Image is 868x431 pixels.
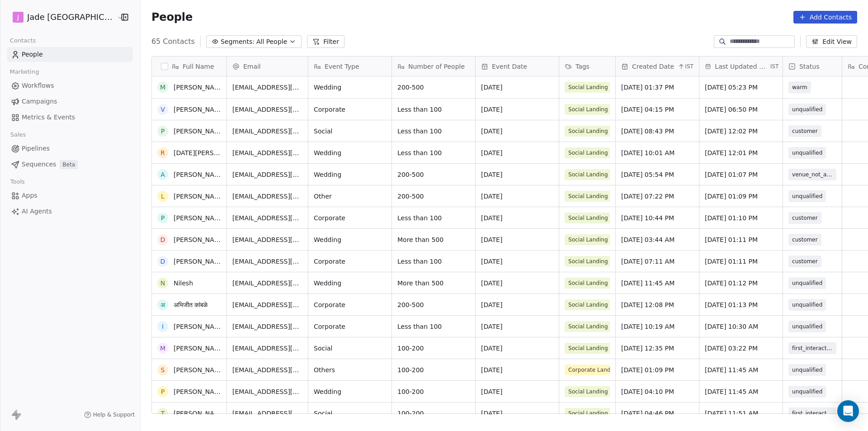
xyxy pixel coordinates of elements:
[157,169,168,180] span: A
[481,257,502,266] span: [DATE]
[481,344,502,353] span: [DATE]
[632,62,674,71] span: Created Date
[314,279,341,288] span: Wedding
[157,82,168,93] span: M
[232,170,302,179] span: [EMAIL_ADDRESS][DOMAIN_NAME]
[705,235,758,244] span: [DATE] 01:11 PM
[397,235,443,244] span: More than 500
[11,9,111,25] button: JJade [GEOGRAPHIC_DATA]
[232,409,302,418] span: [EMAIL_ADDRESS][DOMAIN_NAME]
[7,78,133,93] a: Workflows
[397,365,424,374] span: 100-200
[314,127,333,136] span: Social
[621,322,675,331] span: [DATE] 10:19 AM
[232,344,302,353] span: [EMAIL_ADDRESS][DOMAIN_NAME]
[621,365,674,374] span: [DATE] 01:09 PM
[705,170,758,179] span: [DATE] 01:07 PM
[314,105,345,114] span: Corporate
[621,148,675,157] span: [DATE] 10:01 AM
[174,127,221,136] span: [PERSON_NAME]
[715,62,768,71] span: Last Updated Date
[183,62,214,71] span: Full Name
[157,408,168,419] span: T
[705,322,758,331] span: [DATE] 10:30 AM
[621,300,674,309] span: [DATE] 12:08 PM
[314,235,341,244] span: Wedding
[621,235,675,244] span: [DATE] 03:44 AM
[221,37,255,47] span: Segments:
[22,191,38,200] span: Apps
[157,386,168,397] span: P
[22,160,56,169] span: Sequences
[705,257,758,266] span: [DATE] 01:11 PM
[481,387,502,396] span: [DATE]
[621,387,674,396] span: [DATE] 04:10 PM
[397,387,424,396] span: 100-200
[705,148,758,157] span: [DATE] 12:01 PM
[481,279,502,288] span: [DATE]
[397,322,442,331] span: Less than 100
[22,97,57,106] span: Campaigns
[232,127,302,136] span: [EMAIL_ADDRESS][DOMAIN_NAME]
[232,148,302,157] span: [EMAIL_ADDRESS][DOMAIN_NAME]
[314,322,345,331] span: Corporate
[314,83,341,92] span: Wedding
[621,170,674,179] span: [DATE] 05:54 PM
[705,105,758,114] span: [DATE] 06:50 PM
[325,62,359,71] span: Event Type
[232,235,302,244] span: [EMAIL_ADDRESS][DOMAIN_NAME]
[152,57,226,76] div: Full Name
[481,409,502,418] span: [DATE]
[481,148,502,157] span: [DATE]
[174,148,221,157] span: [DATE][PERSON_NAME]
[621,279,675,288] span: [DATE] 11:45 AM
[157,213,168,223] span: P
[621,127,674,136] span: [DATE] 08:43 PM
[243,62,261,71] span: Email
[157,365,168,375] span: S
[232,365,302,374] span: [EMAIL_ADDRESS][DOMAIN_NAME]
[232,300,302,309] span: [EMAIL_ADDRESS][DOMAIN_NAME]
[27,11,115,23] span: Jade [GEOGRAPHIC_DATA]
[314,300,345,309] span: Corporate
[621,192,674,201] span: [DATE] 07:22 PM
[157,191,168,202] span: L
[314,213,345,223] span: Corporate
[314,170,341,179] span: Wedding
[6,65,43,79] span: Marketing
[481,105,502,114] span: [DATE]
[392,57,475,76] div: Number of People
[157,234,168,245] span: D
[174,170,221,179] span: [PERSON_NAME][DEMOGRAPHIC_DATA]
[7,157,133,172] a: SequencesBeta
[152,76,227,414] div: grid
[60,160,78,169] span: Beta
[481,322,502,331] span: [DATE]
[157,147,168,158] span: R
[174,344,221,353] span: [PERSON_NAME]
[621,409,674,418] span: [DATE] 04:46 PM
[314,365,335,374] span: Others
[397,409,424,418] span: 100-200
[174,300,208,309] span: अभिजीत कांबळे
[232,105,302,114] span: [EMAIL_ADDRESS][DOMAIN_NAME]
[481,170,502,179] span: [DATE]
[705,387,758,396] span: [DATE] 11:45 AM
[308,57,392,76] div: Event Type
[232,279,302,288] span: [EMAIL_ADDRESS][DOMAIN_NAME]
[397,170,424,179] span: 200-500
[22,144,50,153] span: Pipelines
[492,62,527,71] span: Event Date
[397,192,424,201] span: 200-500
[481,365,502,374] span: [DATE]
[157,126,168,137] span: P
[621,344,674,353] span: [DATE] 12:35 PM
[22,50,43,59] span: People
[174,235,221,244] span: [PERSON_NAME]
[397,257,442,266] span: Less than 100
[232,322,302,331] span: [EMAIL_ADDRESS][DOMAIN_NAME]
[705,300,758,309] span: [DATE] 01:13 PM
[17,13,19,22] span: J
[22,207,52,216] span: AI Agents
[151,36,195,47] span: 65 Contacts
